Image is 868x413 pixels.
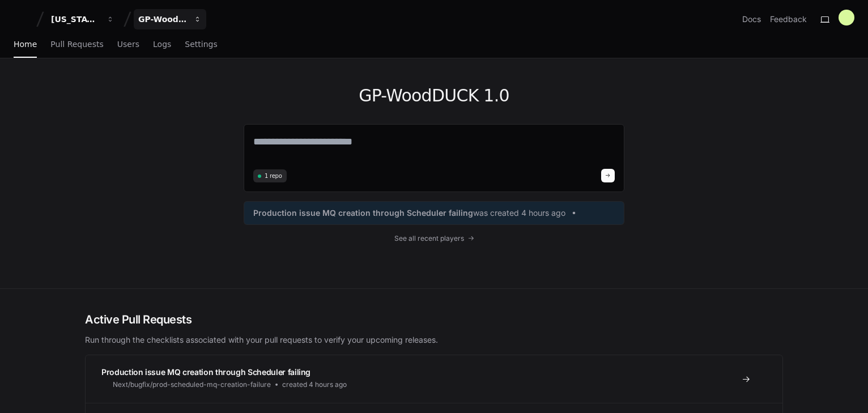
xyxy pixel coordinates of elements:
[101,367,310,377] span: Production issue MQ creation through Scheduler failing
[51,14,100,25] div: [US_STATE] Pacific
[394,234,464,243] span: See all recent players
[253,207,615,219] a: Production issue MQ creation through Scheduler failingwas created 4 hours ago
[86,355,782,403] a: Production issue MQ creation through Scheduler failingNext/bugfix/prod-scheduled-mq-creation-fail...
[85,334,783,346] p: Run through the checklists associated with your pull requests to verify your upcoming releases.
[85,312,783,327] h2: Active Pull Requests
[117,41,139,48] span: Users
[265,172,282,180] span: 1 repo
[113,380,271,389] span: Next/bugfix/prod-scheduled-mq-creation-failure
[46,9,119,29] button: [US_STATE] Pacific
[185,32,217,58] a: Settings
[153,41,171,48] span: Logs
[253,207,473,219] span: Production issue MQ creation through Scheduler failing
[770,14,807,25] button: Feedback
[742,14,761,25] a: Docs
[50,32,103,58] a: Pull Requests
[138,14,187,25] div: GP-WoodDUCK 1.0
[134,9,206,29] button: GP-WoodDUCK 1.0
[473,207,565,219] span: was created 4 hours ago
[282,380,347,389] span: created 4 hours ago
[185,41,217,48] span: Settings
[14,32,37,58] a: Home
[153,32,171,58] a: Logs
[50,41,103,48] span: Pull Requests
[117,32,139,58] a: Users
[244,86,624,106] h1: GP-WoodDUCK 1.0
[14,41,37,48] span: Home
[244,234,624,243] a: See all recent players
